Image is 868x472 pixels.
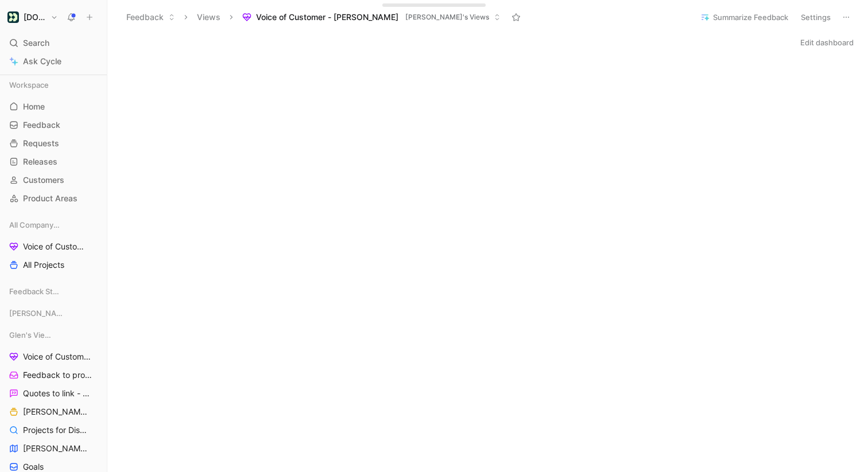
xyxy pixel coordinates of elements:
[23,156,57,167] span: Releases
[23,101,45,112] span: Home
[5,283,102,303] div: Feedback Streams
[23,193,77,204] span: Product Areas
[5,171,102,189] a: Customers
[23,174,64,186] span: Customers
[237,9,506,26] button: Voice of Customer - [PERSON_NAME][PERSON_NAME]'s Views
[23,443,91,454] span: [PERSON_NAME] - Initiatives
[5,216,102,274] div: All Company ViewsVoice of Customer - All AreasAll Projects
[5,116,102,134] a: Feedback
[121,9,180,26] button: Feedback
[5,385,102,402] a: Quotes to link - [PERSON_NAME]
[5,34,102,52] div: Search
[5,53,102,70] a: Ask Cycle
[23,388,91,399] span: Quotes to link - [PERSON_NAME]
[5,348,102,365] a: Voice of Customer - [PERSON_NAME]
[5,305,102,325] div: [PERSON_NAME] Views
[23,369,92,381] span: Feedback to process - [PERSON_NAME]
[9,307,63,319] span: [PERSON_NAME] Views
[5,440,102,457] a: [PERSON_NAME] - Initiatives
[9,219,60,231] span: All Company Views
[23,54,61,68] span: Ask Cycle
[5,305,102,322] div: [PERSON_NAME] Views
[9,79,49,91] span: Workspace
[23,36,49,50] span: Search
[5,326,102,344] div: Glen's Views
[5,366,102,384] a: Feedback to process - [PERSON_NAME]
[5,216,102,233] div: All Company Views
[23,119,60,131] span: Feedback
[5,98,102,115] a: Home
[23,351,92,362] span: Voice of Customer - [PERSON_NAME]
[5,153,102,170] a: Releases
[23,259,64,271] span: All Projects
[5,190,102,207] a: Product Areas
[9,329,55,341] span: Glen's Views
[5,9,61,25] button: Customer.io[DOMAIN_NAME]
[23,138,59,149] span: Requests
[23,424,88,436] span: Projects for Discovery
[256,11,398,23] span: Voice of Customer - [PERSON_NAME]
[23,406,92,418] span: [PERSON_NAME]'s Owned Projects
[5,135,102,152] a: Requests
[5,238,102,255] a: Voice of Customer - All Areas
[9,286,60,297] span: Feedback Streams
[192,9,226,26] button: Views
[7,11,19,23] img: Customer.io
[795,34,859,50] button: Edit dashboard
[5,283,102,300] div: Feedback Streams
[405,11,489,23] span: [PERSON_NAME]'s Views
[695,9,793,25] button: Summarize Feedback
[796,9,836,25] button: Settings
[5,422,102,439] a: Projects for Discovery
[24,12,46,22] h1: [DOMAIN_NAME]
[23,241,91,252] span: Voice of Customer - All Areas
[5,76,102,93] div: Workspace
[5,403,102,420] a: [PERSON_NAME]'s Owned Projects
[5,256,102,274] a: All Projects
